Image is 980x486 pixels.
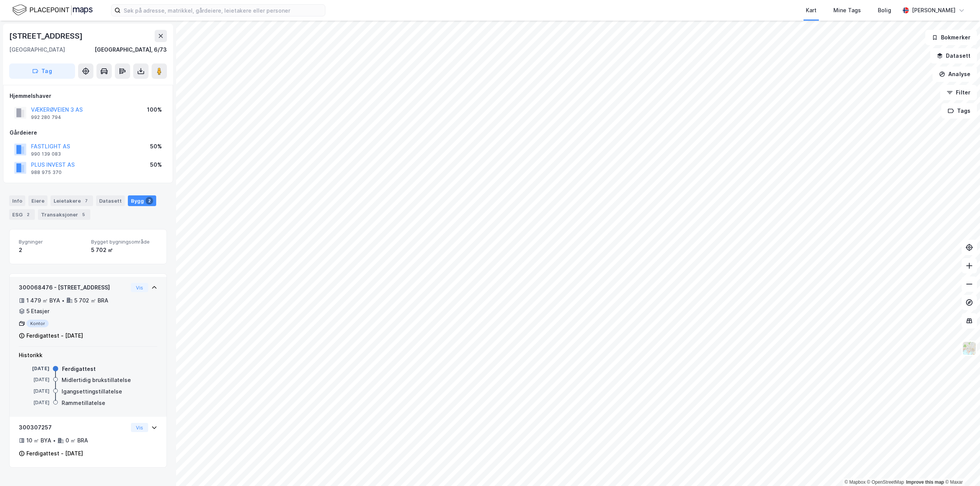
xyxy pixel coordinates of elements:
[31,114,61,120] div: 992 280 794
[62,297,65,304] div: •
[82,197,90,205] div: 7
[80,211,87,218] div: 5
[930,48,977,63] button: Datasett
[19,365,49,372] div: [DATE]
[26,449,83,458] div: Ferdigattest - [DATE]
[150,142,162,151] div: 50%
[19,245,85,255] div: 2
[10,128,167,137] div: Gårdeiere
[62,375,131,385] div: Midlertidig brukstillatelse
[9,195,25,206] div: Info
[867,479,904,485] a: OpenStreetMap
[925,30,977,45] button: Bokmerker
[19,283,128,292] div: 300068476 - [STREET_ADDRESS]
[65,436,88,445] div: 0 ㎡ BRA
[145,197,153,205] div: 2
[26,436,51,445] div: 10 ㎡ BYA
[12,3,93,17] img: logo.f888ab2527a4732fd821a326f86c7f29.svg
[9,30,84,42] div: [STREET_ADDRESS]
[121,5,325,16] input: Søk på adresse, matrikkel, gårdeiere, leietakere eller personer
[941,103,977,119] button: Tags
[62,398,105,408] div: Rammetillatelse
[19,376,49,383] div: [DATE]
[26,331,83,340] div: Ferdigattest - [DATE]
[131,423,148,432] button: Vis
[9,63,75,79] button: Tag
[912,6,955,15] div: [PERSON_NAME]
[74,296,108,305] div: 5 702 ㎡ BRA
[128,195,156,206] div: Bygg
[942,449,980,486] iframe: Chat Widget
[19,388,49,395] div: [DATE]
[95,45,167,54] div: [GEOGRAPHIC_DATA], 6/73
[19,351,157,360] div: Historikk
[19,399,49,406] div: [DATE]
[942,449,980,486] div: Kontrollprogram for chat
[906,479,944,485] a: Improve this map
[53,437,56,444] div: •
[62,364,96,374] div: Ferdigattest
[19,423,128,432] div: 300307257
[91,245,157,255] div: 5 702 ㎡
[96,195,125,206] div: Datasett
[150,160,162,169] div: 50%
[51,195,93,206] div: Leietakere
[19,239,85,245] span: Bygninger
[806,6,817,15] div: Kart
[24,211,32,218] div: 2
[31,169,62,176] div: 988 975 370
[844,479,866,485] a: Mapbox
[31,151,61,157] div: 990 139 083
[91,239,157,245] span: Bygget bygningsområde
[26,307,49,316] div: 5 Etasjer
[10,91,167,101] div: Hjemmelshaver
[9,45,65,54] div: [GEOGRAPHIC_DATA]
[147,105,162,114] div: 100%
[940,85,977,100] button: Filter
[833,6,861,15] div: Mine Tags
[62,387,122,396] div: Igangsettingstillatelse
[933,67,977,82] button: Analyse
[28,195,47,206] div: Eiere
[26,296,60,305] div: 1 479 ㎡ BYA
[9,209,35,220] div: ESG
[962,341,977,356] img: Z
[38,209,90,220] div: Transaksjoner
[131,283,148,292] button: Vis
[878,6,891,15] div: Bolig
